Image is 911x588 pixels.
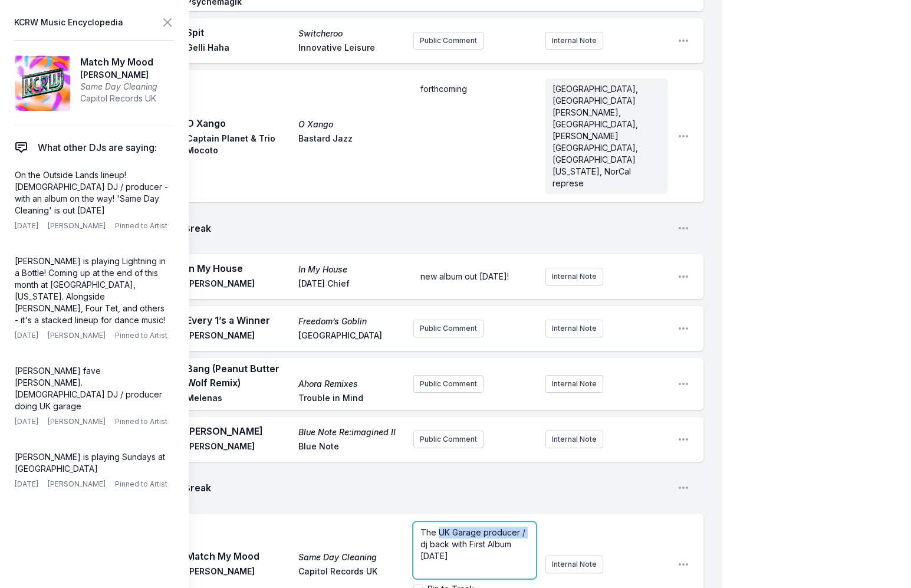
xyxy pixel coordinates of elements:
span: Captain Planet & Trio Mocoto [186,133,291,156]
button: Internal Note [545,556,603,573]
span: Blue Note [298,441,403,455]
span: [GEOGRAPHIC_DATA], [GEOGRAPHIC_DATA][PERSON_NAME], [GEOGRAPHIC_DATA], [PERSON_NAME][GEOGRAPHIC_DA... [552,84,640,188]
span: [PERSON_NAME] [186,566,291,580]
span: KCRW Music Encyclopedia [14,14,123,31]
span: [PERSON_NAME] [48,221,106,231]
span: Match My Mood [80,55,157,69]
span: Freedom’s Goblin [298,316,403,327]
span: [PERSON_NAME] [186,330,291,344]
button: Open playlist item options [678,559,689,570]
span: Pinned to Artist [115,331,167,340]
span: The UK Garage producer / dj back with First Album [DATE] [420,527,528,561]
button: Open playlist item options [678,482,689,494]
span: Gelli Haha [186,42,291,56]
span: Break [184,221,668,235]
span: forthcoming [420,84,467,94]
p: [PERSON_NAME] fave [PERSON_NAME]. [DEMOGRAPHIC_DATA] DJ / producer doing UK garage [15,365,169,412]
button: Open playlist item options [678,222,689,234]
span: Every 1’s a Winner [186,313,291,327]
span: [GEOGRAPHIC_DATA] [298,330,403,344]
span: new album out [DATE]! [420,271,509,281]
span: Same Day Cleaning [298,551,403,563]
button: Internal Note [545,32,603,50]
span: Same Day Cleaning [80,81,157,93]
button: Open playlist item options [678,433,689,445]
span: Capitol Records UK [298,566,403,580]
button: Internal Note [545,320,603,337]
span: Pinned to Artist [115,417,167,426]
button: Open playlist item options [678,378,689,390]
span: Melenas [186,392,291,406]
span: Bastard Jazz [298,133,403,156]
button: Internal Note [545,431,603,448]
span: [PERSON_NAME] [186,424,291,438]
span: Pinned to Artist [115,221,167,231]
span: Match My Mood [186,549,291,563]
span: Innovative Leisure [298,42,403,56]
span: Trouble in Mind [298,392,403,406]
span: [DATE] [15,417,38,426]
span: Ahora Remixes [298,378,403,390]
span: O Xango [186,116,291,130]
span: In My House [186,261,291,275]
span: O Xango [298,119,403,130]
span: Pinned to Artist [115,479,167,489]
button: Public Comment [413,375,484,393]
button: Internal Note [545,268,603,285]
p: On the Outside Lands lineup! [DEMOGRAPHIC_DATA] DJ / producer - with an album on the way! 'Same D... [15,169,169,216]
span: Spit [186,25,291,40]
p: [PERSON_NAME] is playing Sundays at [GEOGRAPHIC_DATA] [15,451,169,475]
button: Open playlist item options [678,323,689,334]
span: [DATE] [15,221,38,231]
button: Open playlist item options [678,130,689,142]
span: [PERSON_NAME] [186,441,291,455]
span: [DATE] Chief [298,278,403,292]
span: [PERSON_NAME] [48,417,106,426]
span: [DATE] [15,331,38,340]
span: [PERSON_NAME] [80,69,157,81]
span: What other DJs are saying: [38,140,157,155]
button: Public Comment [413,32,484,50]
span: Capitol Records UK [80,93,157,104]
span: Blue Note Re:imagined II [298,426,403,438]
span: [PERSON_NAME] [48,479,106,489]
button: Open playlist item options [678,35,689,47]
button: Open playlist item options [678,271,689,282]
span: Switcheroo [298,28,403,40]
span: [PERSON_NAME] [186,278,291,292]
span: [PERSON_NAME] [48,331,106,340]
img: Same Day Cleaning [14,55,71,111]
span: Break [184,481,668,495]
span: [DATE] [15,479,38,489]
span: Bang (Peanut Butter Wolf Remix) [186,362,291,390]
button: Public Comment [413,431,484,448]
button: Internal Note [545,375,603,393]
span: In My House [298,264,403,275]
button: Public Comment [413,320,484,337]
p: [PERSON_NAME] is playing Lightning in a Bottle! Coming up at the end of this month at [GEOGRAPHIC... [15,255,169,326]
